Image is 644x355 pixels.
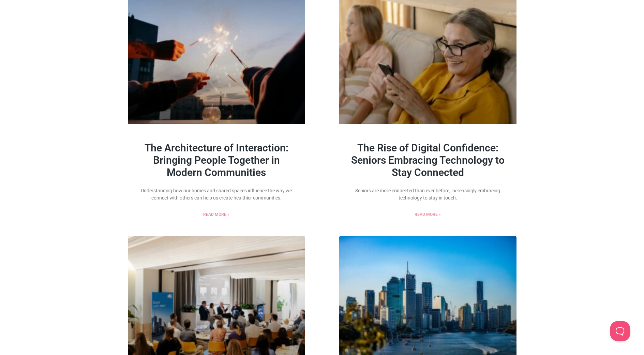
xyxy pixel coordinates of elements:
[610,321,630,341] iframe: Toggle Customer Support
[349,187,506,202] p: Seniors are more connected than ever before, increasingly embracing technology to stay in touch.
[203,211,229,218] a: Read more about The Architecture of Interaction: Bringing People Together in Modern Communities
[415,211,441,218] a: Read more about The Rise of Digital Confidence: Seniors Embracing Technology to Stay Connected
[145,142,288,178] a: The Architecture of Interaction: Bringing People Together in Modern Communities
[138,187,295,202] p: Understanding how our homes and shared spaces influence the way we connect with others can help u...
[351,142,505,178] a: The Rise of Digital Confidence: Seniors Embracing Technology to Stay Connected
